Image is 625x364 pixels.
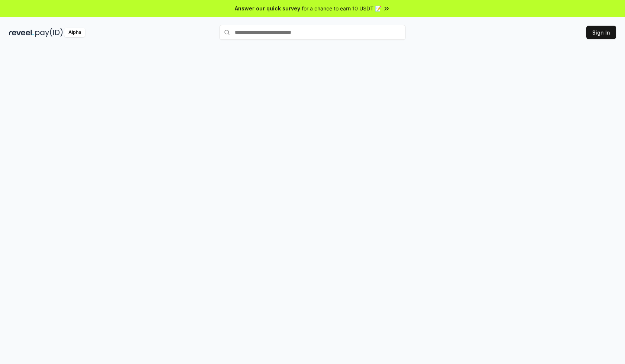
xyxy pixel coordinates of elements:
[9,28,34,37] img: reveel_dark
[302,4,381,12] span: for a chance to earn 10 USDT 📝
[35,28,63,37] img: pay_id
[64,28,85,37] div: Alpha
[586,26,616,39] button: Sign In
[235,4,300,12] span: Answer our quick survey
